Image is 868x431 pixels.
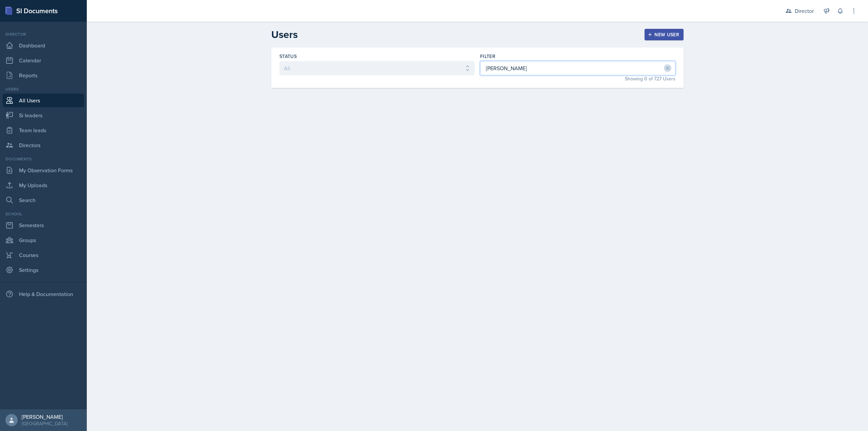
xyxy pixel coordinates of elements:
a: Si leaders [3,109,84,122]
a: My Observation Forms [3,163,84,177]
div: School [3,211,84,217]
a: Courses [3,248,84,262]
a: My Uploads [3,178,84,192]
div: Users [3,86,84,92]
h2: Users [271,28,298,41]
div: Showing 0 of 727 Users [480,75,675,82]
div: Director [795,7,814,15]
div: Help & Documentation [3,287,84,301]
button: New User [645,29,684,40]
a: Settings [3,263,84,277]
a: Semesters [3,218,84,232]
div: [GEOGRAPHIC_DATA] [22,420,67,427]
label: Status [279,53,297,60]
a: Team leads [3,123,84,137]
div: Documents [3,156,84,162]
label: Filter [480,53,495,60]
a: Directors [3,138,84,152]
a: All Users [3,94,84,107]
a: Search [3,193,84,207]
div: New User [649,32,679,37]
a: Reports [3,68,84,82]
div: [PERSON_NAME] [22,413,67,420]
div: Director [3,31,84,37]
a: Calendar [3,54,84,67]
a: Groups [3,233,84,247]
a: Dashboard [3,39,84,52]
input: Filter [480,61,675,75]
